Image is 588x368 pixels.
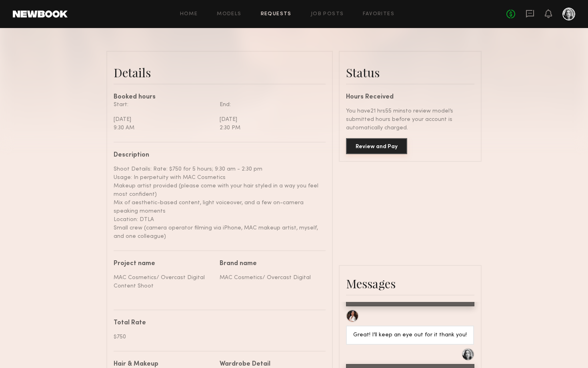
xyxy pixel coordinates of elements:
div: Hours Received [346,94,474,101]
div: [DATE] [114,115,214,124]
div: $750 [114,333,320,341]
div: Booked hours [114,94,326,101]
div: Wardrobe Detail [220,361,270,368]
div: Messages [346,275,474,292]
div: 9:30 AM [114,124,214,132]
a: Favorites [363,12,394,17]
div: Brand name [220,261,320,267]
div: Status [346,64,474,80]
div: Description [114,152,320,159]
div: Start: [114,101,214,109]
div: You have 21 hrs 55 mins to review model’s submitted hours before your account is automatically ch... [346,107,474,132]
div: 2:30 PM [220,124,320,132]
div: MAC Cosmetics/ Overcast Digital Content Shoot [114,273,214,290]
a: Home [180,12,198,17]
div: [DATE] [220,115,320,124]
div: Total Rate [114,320,320,326]
div: Great! I’ll keep an eye out for it thank you! [353,331,467,340]
a: Requests [261,12,292,17]
div: End: [220,101,320,109]
div: Project name [114,261,214,267]
div: Shoot Details: Rate: $750 for 5 hours; 9:30 am - 2:30 pm Usage: In perpetuity with MAC Cosmetics ... [114,165,320,241]
a: Job Posts [311,12,344,17]
div: Details [114,64,326,80]
div: Hair & Makeup [114,361,158,368]
div: MAC Cosmetics/ Overcast Digital [220,273,320,282]
a: Models [217,12,241,17]
button: Review and Pay [346,138,407,154]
